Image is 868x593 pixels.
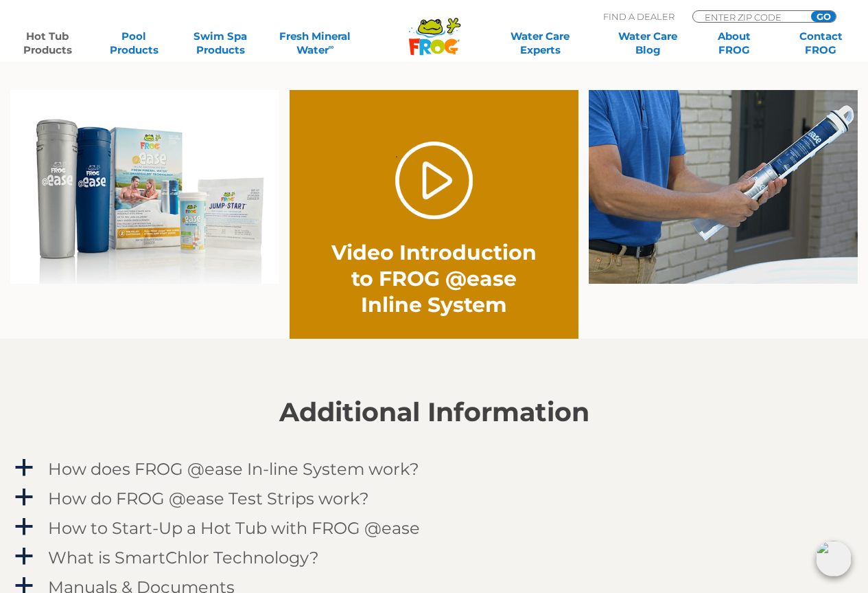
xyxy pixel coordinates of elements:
span: a [14,546,34,567]
a: Hot TubProducts [14,30,81,57]
a: a How to Start-Up a Hot Tub with FROG @ease [12,515,856,541]
a: Water CareBlog [614,30,681,57]
a: Swim SpaProducts [187,30,254,57]
a: PoolProducts [100,30,167,57]
h4: What is SmartChlor Technology? [48,548,319,567]
h2: Additional Information [12,397,856,427]
img: inline family [10,90,279,284]
sup: ∞ [329,42,334,52]
p: Find A Dealer [603,10,675,23]
span: a [14,517,34,537]
input: Zip Code Form [703,11,796,23]
a: Fresh MineralWater∞ [273,30,357,57]
span: a [14,458,34,478]
a: ContactFROG [787,30,854,57]
a: a What is SmartChlor Technology? [12,545,856,570]
h2: Video Introduction to FROG @ease Inline System [318,240,550,318]
a: Water CareExperts [486,30,595,57]
a: Play Video [395,142,473,219]
span: a [14,487,34,508]
h4: How to Start-Up a Hot Tub with FROG @ease [48,519,420,537]
a: AboutFROG [701,30,768,57]
img: inline-holder [589,90,858,284]
input: GO [811,11,836,22]
img: openIcon [816,541,852,577]
h4: How does FROG @ease In-line System work? [48,460,419,478]
a: a How do FROG @ease Test Strips work? [12,486,856,511]
h4: How do FROG @ease Test Strips work? [48,489,369,508]
a: a How does FROG @ease In-line System work? [12,456,856,482]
